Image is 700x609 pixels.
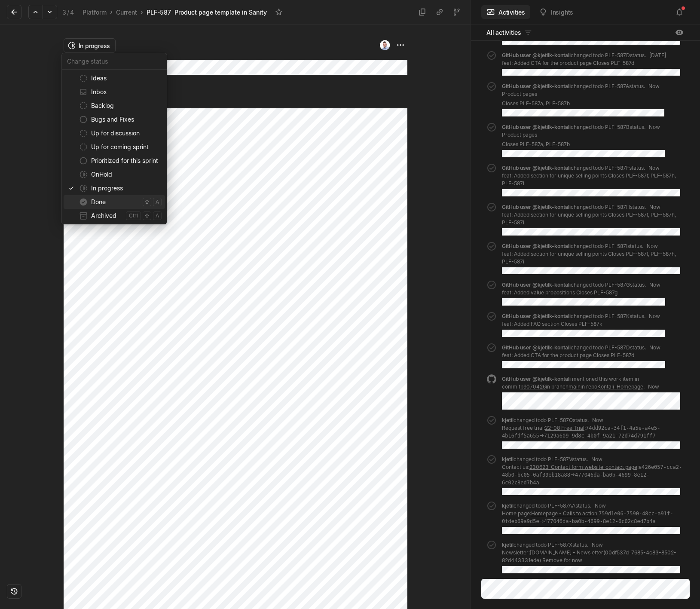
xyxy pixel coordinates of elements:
kbd: a [153,198,162,206]
span: Bugs and Fixes [91,113,162,126]
span: Done [91,195,139,209]
span: In progress [91,181,162,195]
span: Prioritized for this sprint [91,154,162,168]
kbd: ctrl [126,211,141,220]
kbd: ⇧ [143,198,151,206]
span: Archived [91,209,122,223]
input: Change status [62,55,167,67]
span: Up for coming sprint [91,140,162,154]
span: Inbox [91,85,162,99]
kbd: a [153,211,162,220]
span: Backlog [91,99,162,113]
span: Ideas [91,71,162,85]
kbd: ⇧ [143,211,151,220]
span: Up for discussion [91,126,162,140]
span: OnHold [91,168,162,181]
